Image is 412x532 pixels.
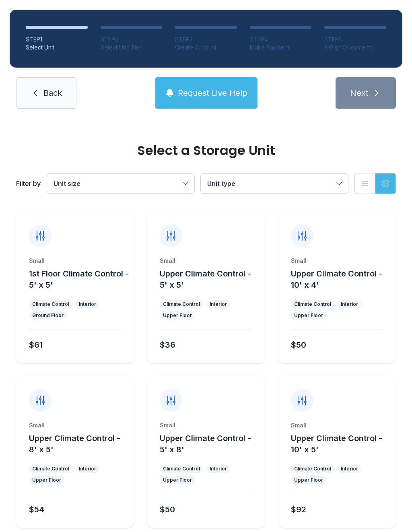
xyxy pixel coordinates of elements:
[32,301,69,307] div: Climate Control
[291,268,393,291] button: Upper Climate Control - 10' x 4'
[291,269,382,290] span: Upper Climate Control - 10' x 4'
[160,421,252,429] div: Small
[26,43,88,52] div: Select Unit
[163,466,200,472] div: Climate Control
[32,312,64,319] div: Ground Floor
[101,35,163,43] div: STEP 2
[250,43,312,52] div: Make Payment
[294,301,331,307] div: Climate Control
[29,504,44,515] div: $54
[324,43,386,52] div: E-Sign Documents
[294,312,323,319] div: Upper Floor
[324,35,386,43] div: STEP 5
[160,339,175,351] div: $36
[29,433,120,454] span: Upper Climate Control - 8' x 5'
[101,43,163,52] div: Select Unit Tier
[29,269,129,290] span: 1st Floor Climate Control - 5' x 5'
[160,433,262,455] button: Upper Climate Control - 5' x 8'
[175,35,237,43] div: STEP 3
[210,301,227,307] div: Interior
[163,477,192,483] div: Upper Floor
[160,268,262,291] button: Upper Climate Control - 5' x 5'
[26,35,88,43] div: STEP 1
[16,179,41,188] div: Filter by
[29,257,121,265] div: Small
[291,339,306,351] div: $50
[178,87,247,99] span: Request Live Help
[32,466,69,472] div: Climate Control
[294,477,323,483] div: Upper Floor
[250,35,312,43] div: STEP 4
[163,312,192,319] div: Upper Floor
[54,179,80,188] span: Unit size
[291,504,306,515] div: $92
[341,301,358,307] div: Interior
[160,433,251,454] span: Upper Climate Control - 5' x 8'
[160,257,252,265] div: Small
[160,269,251,290] span: Upper Climate Control - 5' x 5'
[175,43,237,52] div: Create Account
[29,268,131,291] button: 1st Floor Climate Control - 5' x 5'
[341,466,358,472] div: Interior
[79,466,96,472] div: Interior
[160,504,175,515] div: $50
[29,433,131,455] button: Upper Climate Control - 8' x 5'
[350,87,369,99] span: Next
[201,174,348,193] button: Unit type
[291,421,383,429] div: Small
[294,466,331,472] div: Climate Control
[163,301,200,307] div: Climate Control
[291,257,383,265] div: Small
[16,144,396,157] div: Select a Storage Unit
[29,339,43,351] div: $61
[29,421,121,429] div: Small
[43,87,62,99] span: Back
[47,174,194,193] button: Unit size
[32,477,61,483] div: Upper Floor
[291,433,393,455] button: Upper Climate Control - 10' x 5'
[207,179,235,188] span: Unit type
[210,466,227,472] div: Interior
[79,301,96,307] div: Interior
[291,433,382,454] span: Upper Climate Control - 10' x 5'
